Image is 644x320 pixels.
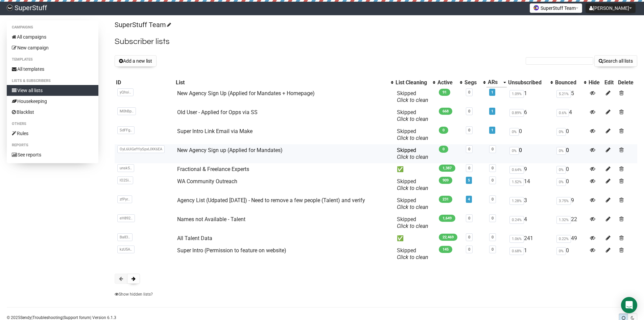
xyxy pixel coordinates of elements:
td: 9 [554,194,587,213]
span: 3.75% [556,197,571,205]
a: Sendy [20,315,31,320]
span: Skipped [397,90,428,103]
a: Agency List (Udpated [DATE]) - Need to remove a few people (Talent) and verify [177,197,365,204]
td: 14 [507,175,554,194]
a: 0 [492,147,494,151]
div: Active [437,79,457,86]
span: 0% [509,147,519,155]
span: M0hBp.. [117,107,136,115]
span: 1.28% [509,197,524,205]
li: Others [7,120,98,128]
div: Open Intercom Messenger [621,297,637,313]
a: Click to clean [397,154,428,160]
a: 0 [492,216,494,220]
a: WA Community Outreach [177,178,237,185]
a: Housekeeping [7,96,98,107]
span: 0% [509,128,519,136]
span: eH892.. [117,214,135,222]
span: 0.24% [509,216,524,224]
div: Segs [464,79,479,86]
a: 0 [468,147,470,151]
span: 0.68% [509,247,524,255]
li: Campaigns [7,23,98,31]
span: 0.6% [556,109,569,117]
a: All campaigns [7,31,98,42]
th: List Cleaning: No sort applied, activate to apply an ascending sort [394,78,436,87]
a: All templates [7,64,98,74]
div: Hide [589,79,602,86]
div: ARs [488,79,500,86]
span: BaIEI.. [117,233,133,241]
span: lO2Si.. [117,176,133,184]
td: 1 [507,87,554,106]
span: yQhsi.. [117,88,134,96]
td: 22 [554,213,587,232]
a: 0 [468,166,470,170]
span: 22,469 [439,234,457,241]
a: 0 [492,235,494,239]
a: 0 [492,247,494,252]
td: 0 [554,175,587,194]
a: Show hidden lists? [115,292,153,297]
a: View all lists [7,85,98,96]
a: Old User - Applied for Opps via SS [177,109,258,115]
td: 1 [507,244,554,263]
span: 0 [439,146,448,153]
a: 0 [468,90,470,94]
a: Click to clean [397,185,428,191]
a: Super Intro Link Email via Make [177,128,253,134]
span: 668 [439,108,452,115]
span: Skipped [397,147,428,160]
a: Rules [7,128,98,139]
span: OyL6UiGxfYlySpxIJXK6EA [117,145,165,153]
td: 0 [507,144,554,163]
a: 0 [468,128,470,132]
a: New Agency Sign Up (Applied for Mandates + Homepage) [177,90,315,97]
a: Click to clean [397,116,428,122]
a: 5 [468,178,470,183]
th: ARs: Descending sort applied, activate to remove the sort [486,78,507,87]
a: Blacklist [7,107,98,118]
span: 5.21% [556,90,571,98]
th: Edit: No sort applied, sorting is disabled [603,78,617,87]
th: Active: No sort applied, activate to apply an ascending sort [436,78,463,87]
span: 1.52% [509,178,524,186]
a: 1 [491,109,493,113]
th: Delete: No sort applied, sorting is disabled [617,78,637,87]
th: Bounced: No sort applied, activate to apply an ascending sort [554,78,587,87]
li: Templates [7,56,98,64]
span: 0% [556,178,566,186]
span: 1,649 [439,215,455,222]
span: 1.32% [556,216,571,224]
a: 1 [491,128,493,132]
span: 0.64% [509,166,524,174]
button: [PERSON_NAME] [586,3,636,13]
li: Reports [7,141,98,149]
button: SuperStuff Team [530,3,582,13]
td: 5 [554,87,587,106]
span: Skipped [397,109,428,122]
span: unsk5.. [117,164,134,172]
td: 49 [554,232,587,244]
a: 0 [468,235,470,239]
a: 1 [491,90,493,94]
td: 4 [554,106,587,125]
a: 4 [468,197,470,201]
span: 0% [556,247,566,255]
td: 3 [507,194,554,213]
a: 0 [492,166,494,170]
a: Support forum [64,315,90,320]
span: Skipped [397,216,428,229]
td: 0 [554,144,587,163]
a: 0 [492,178,494,183]
li: Lists & subscribers [7,77,98,85]
button: Search all lists [594,55,637,67]
span: 0.22% [556,235,571,243]
a: Troubleshooting [32,315,63,320]
td: 9 [507,163,554,175]
span: 1,387 [439,165,455,172]
a: See reports [7,149,98,160]
span: 0% [556,147,566,155]
img: favicons [533,5,539,10]
span: 145 [439,246,452,253]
